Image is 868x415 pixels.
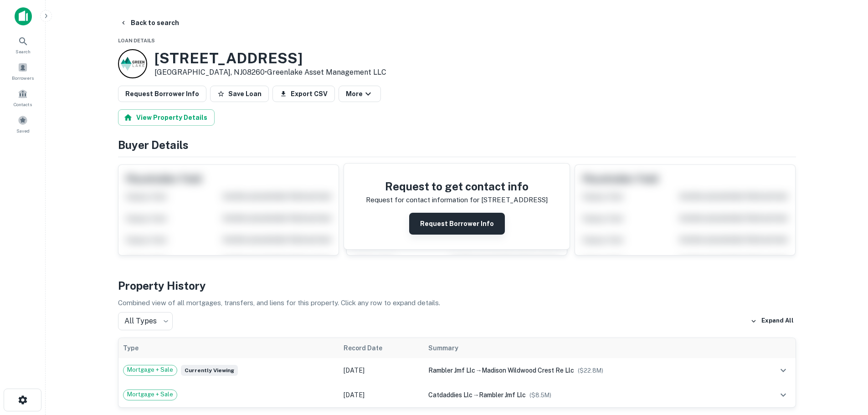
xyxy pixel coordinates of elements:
[3,112,43,136] a: Saved
[428,391,473,399] span: catdaddies llc
[118,297,796,308] p: Combined view of all mortgages, transfers, and liens for this property. Click any row to expand d...
[118,137,796,153] h4: Buyer Details
[16,127,30,134] span: Saved
[776,387,791,403] button: expand row
[748,314,796,328] button: Expand All
[482,367,574,374] span: madison wildwood crest re llc
[479,391,526,399] span: rambler jmf llc
[339,338,424,358] th: Record Date
[154,67,386,78] p: [GEOGRAPHIC_DATA], NJ08260 •
[12,74,34,82] span: Borrowers
[428,367,475,374] span: rambler jmf llc
[339,86,381,102] button: More
[118,312,173,330] div: All Types
[118,109,215,126] button: View Property Details
[529,392,551,399] span: ($ 8.5M )
[366,195,479,205] p: Request for contact information for
[428,390,747,400] div: →
[3,85,43,110] a: Contacts
[272,86,335,102] button: Export CSV
[154,50,386,67] h3: [STREET_ADDRESS]
[409,213,505,235] button: Request Borrower Info
[366,178,548,195] h4: Request to get contact info
[210,86,269,102] button: Save Loan
[424,338,751,358] th: Summary
[481,195,548,205] p: [STREET_ADDRESS]
[118,277,796,294] h4: Property History
[822,342,868,386] iframe: Chat Widget
[776,363,791,378] button: expand row
[14,101,32,108] span: Contacts
[3,59,43,83] a: Borrowers
[123,365,177,374] span: Mortgage + Sale
[15,48,31,55] span: Search
[118,86,206,102] button: Request Borrower Info
[339,383,424,407] td: [DATE]
[123,390,177,399] span: Mortgage + Sale
[15,7,32,26] img: capitalize-icon.png
[118,338,339,358] th: Type
[578,367,603,374] span: ($ 22.8M )
[339,358,424,383] td: [DATE]
[181,365,238,376] span: Currently viewing
[3,32,43,57] a: Search
[428,365,747,375] div: →
[267,68,386,77] a: Greenlake Asset Management LLC
[118,38,155,43] span: Loan Details
[116,15,183,31] button: Back to search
